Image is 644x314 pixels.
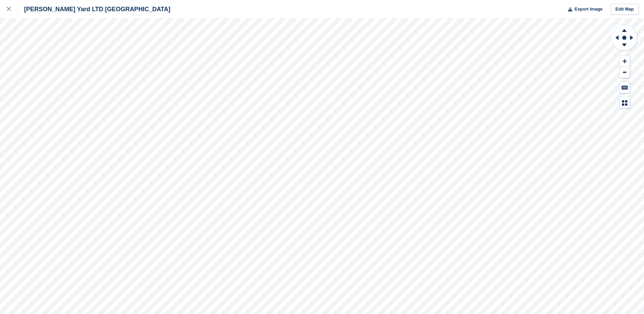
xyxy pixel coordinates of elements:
button: Export Image [564,4,603,15]
div: [PERSON_NAME] Yard LTD [GEOGRAPHIC_DATA] [18,5,170,13]
button: Keyboard Shortcuts [620,82,630,93]
button: Map Legend [620,97,630,108]
button: Zoom Out [620,67,630,78]
button: Zoom In [620,56,630,67]
span: Export Image [574,6,602,13]
a: Edit Map [611,4,639,15]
